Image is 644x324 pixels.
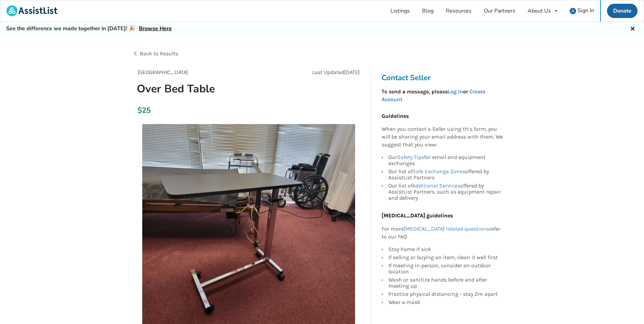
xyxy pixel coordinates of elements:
a: Safety Tips [397,154,424,160]
div: Wear a mask [388,298,503,305]
div: Practice physical distancing - stay 2m apart [388,290,503,298]
span: Last Updated [312,69,344,75]
img: assistlist-logo [6,5,57,16]
h3: Contact Seller [382,73,507,83]
span: Sign In [577,7,594,14]
div: Our list of offered by AssistList Partners, such as equipment repair and delivery [388,182,503,201]
div: About Us [528,8,551,14]
div: $25 [137,106,141,115]
b: Guidelines [382,113,409,119]
h1: Over Bed Table [131,82,292,96]
div: If selling or buying an item, clean it well first [388,253,503,262]
a: Donate [607,4,638,18]
span: [GEOGRAPHIC_DATA] [137,69,188,75]
p: For more refer to our FAQ [382,225,503,241]
span: Back to Results [140,50,178,57]
div: Our list of offered by AssistList Partners [388,167,503,182]
a: Blog [416,0,440,21]
a: Create Account [382,88,485,103]
div: Our for email and equipment exchanges [388,154,503,167]
div: Wash or sanitize hands before and after meeting up [388,276,503,290]
a: Log In [448,88,463,95]
a: user icon Sign In [564,0,600,21]
h5: See the difference we made together in [DATE]! 🎉 [6,25,172,32]
a: Listings [384,0,416,21]
span: [DATE] [344,69,360,75]
a: Browse Here [139,25,172,32]
a: Additional Services [412,182,460,189]
strong: To send a message, please or [382,88,485,103]
a: Safe Exchange Zones [412,168,465,175]
a: Our Partners [478,0,521,21]
b: [MEDICAL_DATA] guidelines [382,212,453,219]
div: Stay home if sick [388,246,503,253]
a: Resources [440,0,478,21]
p: When you contact a Seller using this form, you will be sharing your email address with them. We s... [382,125,503,149]
div: If meeting in person, consider an outdoor location [388,262,503,276]
a: [MEDICAL_DATA] related questions [404,226,489,232]
img: user icon [570,8,576,14]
